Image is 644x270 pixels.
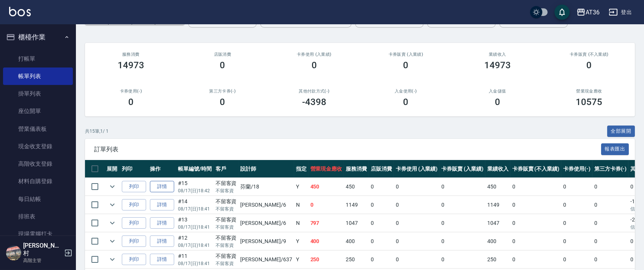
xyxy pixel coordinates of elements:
[484,60,511,71] h3: 14973
[294,214,309,232] td: N
[178,224,212,231] p: 08/17 (日) 18:41
[576,97,602,107] h3: 10575
[94,89,168,94] h2: 卡券使用(-)
[277,52,351,57] h2: 卡券使用 (入業績)
[302,97,326,107] h3: -4398
[485,214,510,232] td: 1047
[369,214,394,232] td: 0
[394,196,440,214] td: 0
[128,97,134,107] h3: 0
[439,196,485,214] td: 0
[439,232,485,250] td: 0
[485,232,510,250] td: 400
[592,178,629,196] td: 0
[601,143,629,155] button: 報表匯出
[3,138,73,155] a: 現金收支登錄
[176,232,214,250] td: #12
[107,181,118,192] button: expand row
[586,60,592,71] h3: 0
[312,60,317,71] h3: 0
[510,160,561,178] th: 卡券販賣 (不入業績)
[586,8,600,17] div: AT36
[561,214,592,232] td: 0
[85,128,109,135] p: 共 15 筆, 1 / 1
[461,89,534,94] h2: 入金儲值
[439,214,485,232] td: 0
[150,217,174,229] a: 詳情
[485,160,510,178] th: 業績收入
[216,198,237,206] div: 不留客資
[176,178,214,196] td: #15
[601,145,629,152] a: 報表匯出
[394,232,440,250] td: 0
[238,160,294,178] th: 設計師
[510,214,561,232] td: 0
[178,242,212,249] p: 08/17 (日) 18:41
[122,254,146,265] button: 列印
[485,178,510,196] td: 450
[561,178,592,196] td: 0
[461,52,534,57] h2: 業績收入
[122,235,146,247] button: 列印
[294,178,309,196] td: Y
[510,232,561,250] td: 0
[150,181,174,193] a: 詳情
[120,160,148,178] th: 列印
[554,5,570,20] button: save
[309,160,344,178] th: 營業現金應收
[344,214,369,232] td: 1047
[369,196,394,214] td: 0
[176,214,214,232] td: #13
[553,52,626,57] h2: 卡券販賣 (不入業績)
[3,208,73,225] a: 排班表
[403,97,408,107] h3: 0
[3,85,73,102] a: 掛單列表
[176,251,214,268] td: #11
[216,206,237,212] p: 不留客資
[592,196,629,214] td: 0
[122,217,146,229] button: 列印
[561,251,592,268] td: 0
[439,251,485,268] td: 0
[510,196,561,214] td: 0
[216,234,237,242] div: 不留客資
[344,160,369,178] th: 服務消費
[403,60,408,71] h3: 0
[277,89,351,94] h2: 其他付款方式(-)
[3,27,73,47] button: 櫃檯作業
[216,260,237,267] p: 不留客資
[485,251,510,268] td: 250
[238,196,294,214] td: [PERSON_NAME] /6
[561,196,592,214] td: 0
[309,178,344,196] td: 450
[439,160,485,178] th: 卡券販賣 (入業績)
[186,89,260,94] h2: 第三方卡券(-)
[186,52,260,57] h2: 店販消費
[309,232,344,250] td: 400
[3,155,73,173] a: 高階收支登錄
[150,254,174,265] a: 詳情
[369,160,394,178] th: 店販消費
[3,225,73,243] a: 現場電腦打卡
[510,178,561,196] td: 0
[369,251,394,268] td: 0
[369,232,394,250] td: 0
[495,97,500,107] h3: 0
[3,120,73,138] a: 營業儀表板
[176,196,214,214] td: #14
[94,52,168,57] h3: 服務消費
[178,260,212,267] p: 08/17 (日) 18:41
[238,251,294,268] td: [PERSON_NAME] /637
[176,160,214,178] th: 帳單編號/時間
[606,5,635,19] button: 登出
[105,160,120,178] th: 展開
[592,214,629,232] td: 0
[294,196,309,214] td: N
[107,217,118,229] button: expand row
[216,216,237,224] div: 不留客資
[122,181,146,193] button: 列印
[553,89,626,94] h2: 營業現金應收
[344,232,369,250] td: 400
[23,242,62,257] h5: [PERSON_NAME]村
[3,50,73,67] a: 打帳單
